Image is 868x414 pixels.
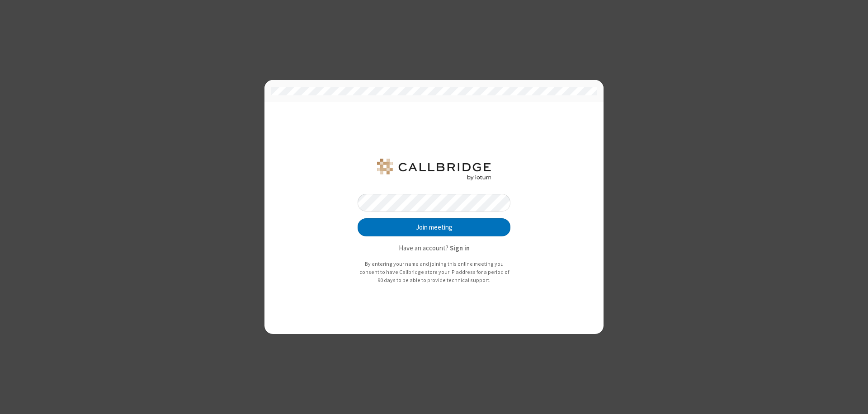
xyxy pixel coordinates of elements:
img: QA Selenium DO NOT DELETE OR CHANGE [375,159,493,180]
button: Sign in [450,243,470,254]
strong: Sign in [450,244,470,252]
p: Have an account? [358,243,510,254]
button: Join meeting [358,218,510,236]
p: By entering your name and joining this online meeting you consent to have Callbridge store your I... [358,260,510,284]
